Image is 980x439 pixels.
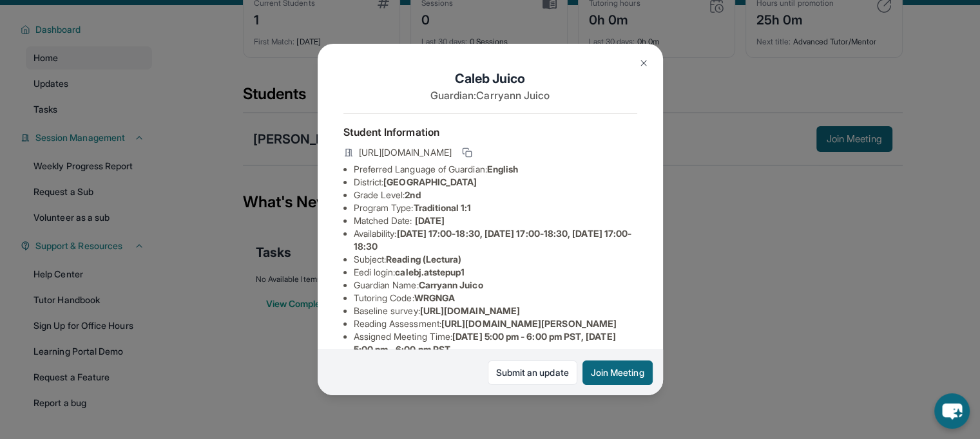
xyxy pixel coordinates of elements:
[354,317,637,330] li: Reading Assessment :
[383,176,477,187] span: [GEOGRAPHIC_DATA]
[415,215,445,226] span: [DATE]
[488,360,577,385] a: Submit an update
[354,304,637,317] li: Baseline survey :
[354,279,637,292] li: Guardian Name :
[354,201,637,214] li: Program Type:
[354,330,637,356] li: Assigned Meeting Time :
[582,360,653,385] button: Join Meeting
[354,189,637,201] li: Grade Level:
[354,214,637,227] li: Matched Date:
[487,163,519,174] span: English
[420,305,520,316] span: [URL][DOMAIN_NAME]
[639,58,649,68] img: Close Icon
[354,266,637,279] li: Eedi login :
[395,266,465,277] span: calebj.atstepup1
[354,331,616,355] span: [DATE] 5:00 pm - 6:00 pm PST, [DATE] 5:00 pm - 6:00 pm PST
[359,146,452,159] span: [URL][DOMAIN_NAME]
[343,88,637,103] p: Guardian: Carryann Juico
[413,202,471,213] span: Traditional 1:1
[354,176,637,189] li: District:
[414,292,455,303] span: WRGNGA
[459,145,475,160] button: Copy link
[343,70,637,88] h1: Caleb Juico
[405,189,420,200] span: 2nd
[354,163,637,176] li: Preferred Language of Guardian:
[354,253,637,266] li: Subject :
[354,292,637,304] li: Tutoring Code :
[386,254,461,265] span: Reading (Lectura)
[441,318,617,329] span: [URL][DOMAIN_NAME][PERSON_NAME]
[354,228,632,252] span: [DATE] 17:00-18:30, [DATE] 17:00-18:30, [DATE] 17:00-18:30
[354,227,637,253] li: Availability:
[343,124,637,140] h4: Student Information
[419,279,483,290] span: Carryann Juico
[934,393,970,429] button: chat-button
